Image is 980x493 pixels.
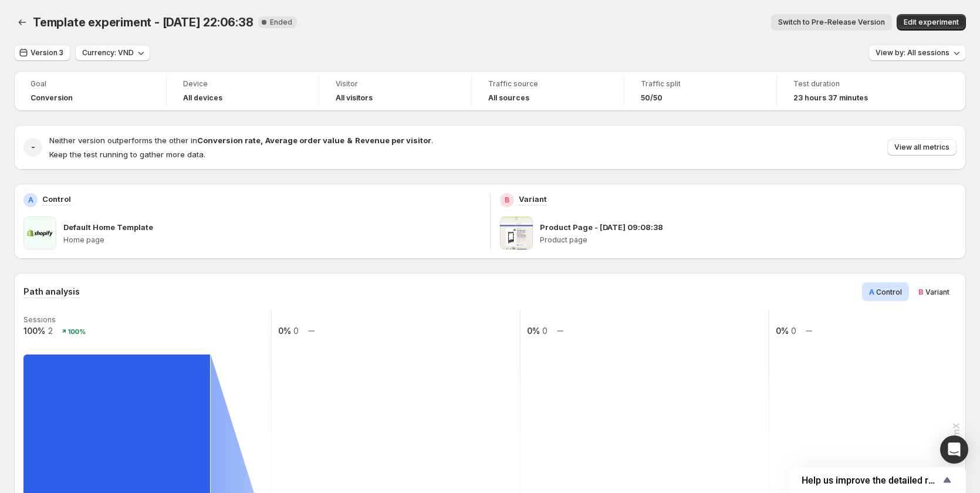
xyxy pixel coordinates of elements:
[63,235,481,245] p: Home page
[14,45,70,61] button: Version 3
[876,288,902,296] span: Control
[63,221,153,233] p: Default Home Template
[869,45,966,61] button: View by: All sessions
[887,139,957,156] button: View all metrics
[31,141,35,153] h2: -
[33,15,254,29] span: Template experiment - [DATE] 22:06:38
[500,217,533,249] img: Product Page - Oct 3, 09:08:38
[82,48,134,58] span: Currency: VND
[488,78,607,104] a: Traffic sourceAll sources
[336,93,373,103] h4: All visitors
[293,326,299,336] text: 0
[894,143,949,152] span: View all metrics
[23,315,56,324] text: Sessions
[31,78,150,104] a: GoalConversion
[542,326,548,336] text: 0
[28,195,33,205] h2: A
[336,78,455,104] a: VisitorAll visitors
[802,473,954,487] button: Show survey - Help us improve the detailed report for A/B campaigns
[347,136,353,145] strong: &
[14,14,31,31] button: Back
[261,136,263,145] strong: ,
[897,14,966,31] button: Edit experiment
[869,287,874,296] span: A
[771,14,892,31] button: Switch to Pre-Release Version
[23,326,45,336] text: 100%
[336,79,455,89] span: Visitor
[183,78,302,104] a: DeviceAll devices
[527,326,540,336] text: 0%
[49,136,433,145] span: Neither version outperforms the other in .
[540,235,957,245] p: Product page
[791,326,796,336] text: 0
[776,326,789,336] text: 0%
[49,150,205,159] span: Keep the test running to gather more data.
[519,193,547,205] p: Variant
[42,193,71,205] p: Control
[278,326,291,336] text: 0%
[641,79,760,89] span: Traffic split
[197,136,261,145] strong: Conversion rate
[23,286,80,298] h3: Path analysis
[793,93,868,103] span: 23 hours 37 minutes
[23,217,56,249] img: Default Home Template
[48,326,53,336] text: 2
[778,18,885,27] span: Switch to Pre-Release Version
[641,93,663,103] span: 50/50
[75,45,150,61] button: Currency: VND
[802,475,940,486] span: Help us improve the detailed report for A/B campaigns
[918,287,924,296] span: B
[540,221,663,233] p: Product Page - [DATE] 09:08:38
[793,78,913,104] a: Test duration23 hours 37 minutes
[270,18,292,27] span: Ended
[355,136,431,145] strong: Revenue per visitor
[488,93,529,103] h4: All sources
[641,78,760,104] a: Traffic split50/50
[505,195,509,205] h2: B
[183,93,222,103] h4: All devices
[488,79,607,89] span: Traffic source
[68,327,86,336] text: 100%
[183,79,302,89] span: Device
[265,136,344,145] strong: Average order value
[31,79,150,89] span: Goal
[31,93,73,103] span: Conversion
[31,48,63,58] span: Version 3
[793,79,913,89] span: Test duration
[904,18,959,27] span: Edit experiment
[940,435,968,464] div: Open Intercom Messenger
[925,288,949,296] span: Variant
[876,48,949,58] span: View by: All sessions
